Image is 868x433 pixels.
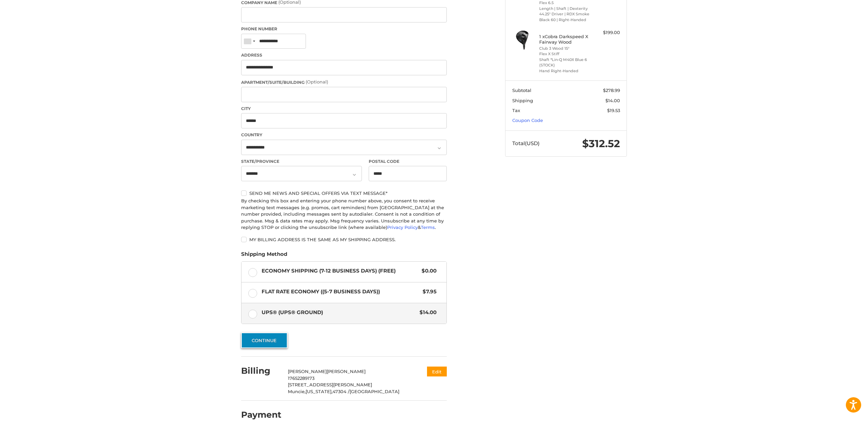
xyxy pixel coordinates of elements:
li: Flex X Stiff [539,51,591,57]
a: Terms [421,225,435,230]
h2: Payment [241,409,281,420]
div: $199.00 [593,29,620,36]
label: Phone Number [241,26,447,32]
li: Hand Right-Handed [539,68,591,74]
span: Shipping [512,98,533,103]
span: $7.95 [419,288,437,296]
legend: Shipping Method [241,250,287,261]
span: $312.52 [582,137,620,150]
span: 17652289173 [288,375,314,381]
span: [PERSON_NAME] [327,369,366,374]
label: State/Province [241,158,362,165]
div: By checking this box and entering your phone number above, you consent to receive marketing text ... [241,198,447,231]
button: Edit [427,367,447,376]
label: City [241,106,447,112]
span: Total (USD) [512,140,540,146]
span: Economy Shipping (7-12 Business Days) (Free) [262,267,418,275]
label: My billing address is the same as my shipping address. [241,237,447,242]
a: Coupon Code [512,118,543,123]
span: Muncie, [288,389,306,394]
li: Shaft *Lin-Q M40X Blue 6 (STOCK) [539,57,591,68]
button: Continue [241,333,288,348]
span: $14.00 [416,309,437,316]
span: Tax [512,108,520,113]
h2: Billing [241,366,281,376]
label: Postal Code [369,158,447,165]
span: $0.00 [418,267,437,275]
span: Subtotal [512,88,531,93]
small: (Optional) [306,79,328,84]
span: [GEOGRAPHIC_DATA] [350,389,399,394]
span: [US_STATE], [306,389,333,394]
span: Flat Rate Economy ((5-7 Business Days)) [262,288,420,296]
li: Club 3 Wood 15° [539,46,591,51]
span: [PERSON_NAME] [288,369,327,374]
label: Send me news and special offers via text message* [241,190,447,196]
span: UPS® (UPS® Ground) [262,309,416,316]
span: $278.99 [603,88,620,93]
label: Apartment/Suite/Building [241,79,447,86]
label: Address [241,52,447,58]
span: $14.00 [605,98,620,103]
li: Length | Shaft | Dexterity 44.25" Driver | RDX Smoke Black 60 | Right-Handed [539,6,591,23]
a: Privacy Policy [387,225,418,230]
label: Country [241,132,447,138]
span: $19.53 [607,108,620,113]
h4: 1 x Cobra Darkspeed X Fairway Wood [539,34,591,45]
span: 47304 / [333,389,350,394]
span: [STREET_ADDRESS][PERSON_NAME] [288,382,372,387]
